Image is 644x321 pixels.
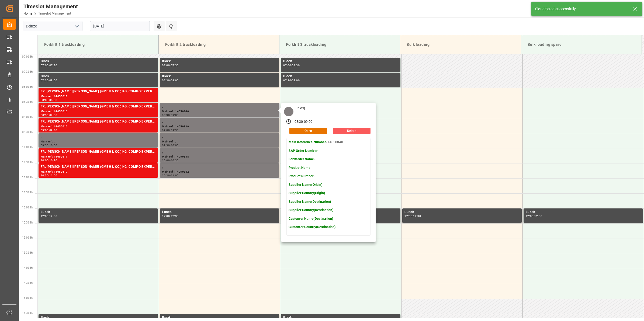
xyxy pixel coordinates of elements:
[162,124,277,129] div: Main ref : 14050839
[171,129,179,131] div: 09:30
[170,144,171,146] div: -
[49,99,57,101] div: 08:30
[163,40,275,50] div: Forklift 2 truckloading
[22,281,33,284] span: 14:30 Hr
[292,64,300,67] div: 07:30
[412,215,413,217] div: -
[162,174,170,177] div: 10:30
[404,40,516,50] div: Bulk loading
[22,191,33,194] span: 11:30 Hr
[22,85,33,88] span: 08:00 Hr
[289,140,343,145] p: - 14050840
[289,217,343,221] p: -
[162,164,277,170] div: ,
[41,144,49,146] div: 09:30
[49,79,57,82] div: 08:00
[162,74,277,79] div: Block
[534,215,534,217] div: -
[49,64,57,67] div: 07:30
[295,107,307,110] div: [DATE]
[41,74,156,79] div: Block
[283,64,291,67] div: 07:00
[22,312,33,315] span: 15:30 Hr
[49,114,49,116] div: -
[49,99,49,101] div: -
[22,100,33,103] span: 08:30 Hr
[404,215,412,217] div: 12:00
[171,114,179,116] div: 09:00
[41,124,156,129] div: Main ref : 14050615
[170,129,171,131] div: -
[49,159,49,162] div: -
[162,149,277,155] div: ,
[295,120,303,124] div: 08:30
[171,79,179,82] div: 08:00
[162,159,170,162] div: 10:00
[289,200,331,204] strong: Supplier Name(Destination)
[171,64,179,67] div: 07:30
[49,159,57,162] div: 10:30
[22,251,33,254] span: 13:30 Hr
[171,144,179,146] div: 10:00
[49,129,49,131] div: -
[171,215,179,217] div: 12:30
[22,266,33,269] span: 14:00 Hr
[333,128,371,134] button: Delete
[283,79,291,82] div: 07:30
[22,236,33,239] span: 13:00 Hr
[41,174,49,177] div: 10:30
[162,134,277,139] div: ,
[171,159,179,162] div: 10:30
[170,174,171,177] div: -
[22,161,33,164] span: 10:30 Hr
[534,215,542,217] div: 12:30
[162,119,277,124] div: ,
[289,183,323,187] strong: Supplier Name(Origin)
[289,157,314,161] strong: Forwarder Name
[41,164,156,170] div: FR. [PERSON_NAME] [PERSON_NAME] (GMBH & CO.) KG, COMPO EXPERT Benelux N.V.
[49,144,49,146] div: -
[49,114,57,116] div: 09:00
[22,55,33,58] span: 07:00 Hr
[162,104,277,109] div: ,
[22,116,33,118] span: 09:00 Hr
[162,109,277,114] div: Main ref : 14050840
[41,210,156,215] div: Lunch
[289,149,317,153] strong: SAP Order Number
[170,114,171,116] div: -
[162,215,170,217] div: 12:00
[289,157,343,162] p: -
[162,79,170,82] div: 07:30
[162,144,170,146] div: 09:30
[22,296,33,299] span: 15:00 Hr
[72,22,81,30] button: open menu
[49,79,49,82] div: -
[289,208,334,212] strong: Supplier Country(Destination)
[162,114,170,116] div: 08:30
[289,149,343,153] p: -
[22,206,33,209] span: 12:00 Hr
[413,215,421,217] div: 12:30
[41,315,156,320] div: Break
[170,159,171,162] div: -
[289,166,311,170] strong: Product Name
[289,183,343,187] p: -
[526,215,534,217] div: 12:00
[41,149,156,155] div: FR. [PERSON_NAME] [PERSON_NAME] (GMBH & CO.) KG, COMPO EXPERT Benelux N.V.
[49,174,49,177] div: -
[41,109,156,114] div: Main ref : 14050616
[526,210,641,215] div: Lunch
[42,40,154,50] div: Forklift 1 truckloading
[49,144,57,146] div: 10:00
[41,129,49,131] div: 09:00
[23,2,78,11] div: Timeslot Management
[289,208,343,213] p: -
[283,315,398,320] div: Break
[49,174,57,177] div: 11:00
[289,140,326,144] strong: Main Reference Number
[171,174,179,177] div: 11:00
[41,134,156,139] div: ,
[292,79,300,82] div: 08:00
[289,225,343,230] p: -
[41,64,49,67] div: 07:00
